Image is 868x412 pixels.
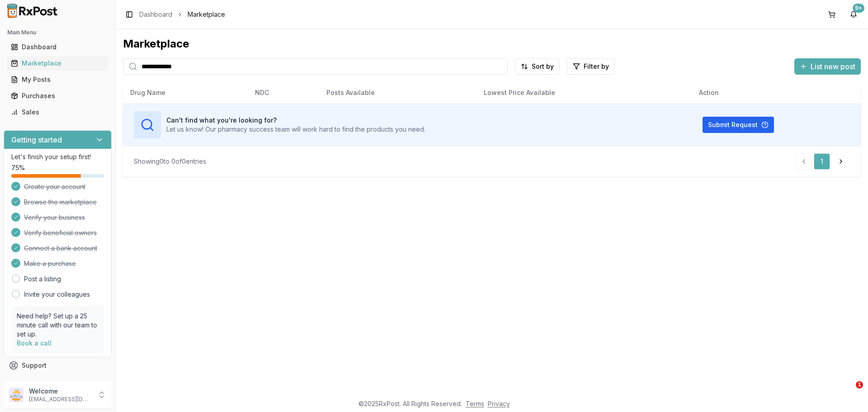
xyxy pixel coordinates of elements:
p: Welcome [29,387,92,396]
th: Lowest Price Available [476,82,692,104]
div: Purchases [11,91,104,100]
span: Browse the marketplace [24,198,97,207]
a: Dashboard [7,39,108,55]
span: Feedback [22,377,52,386]
a: Invite your colleagues [24,290,90,299]
iframe: Intercom live chat [837,381,859,403]
div: Sales [11,108,104,117]
h2: Main Menu [7,29,108,36]
p: [EMAIL_ADDRESS][DOMAIN_NAME] [29,396,92,403]
a: 1 [814,153,830,170]
div: Marketplace [123,37,861,51]
span: Filter by [584,62,609,71]
p: Need help? Set up a 25 minute call with our team to set up. [17,312,99,339]
nav: pagination [796,153,850,170]
button: Purchases [4,89,112,103]
h3: Getting started [11,134,62,145]
p: Let us know! Our pharmacy success team will work hard to find the products you need. [166,125,425,134]
button: Feedback [4,374,112,390]
a: Sales [7,104,108,120]
span: Create your account [24,182,85,191]
a: Purchases [7,88,108,104]
div: Marketplace [11,59,104,68]
button: 9+ [846,7,861,22]
button: Submit Request [703,117,774,133]
button: Marketplace [4,56,112,71]
nav: breadcrumb [139,10,225,19]
th: Drug Name [123,82,248,104]
div: Dashboard [11,43,104,52]
a: Book a call [17,339,52,347]
p: Let's finish your setup first! [11,152,104,161]
button: Support [4,357,112,374]
button: Filter by [567,58,615,75]
a: Terms [466,400,484,407]
a: List new post [794,63,861,72]
img: RxPost Logo [4,4,61,18]
span: 1 [856,381,863,388]
a: Go to next page [832,153,850,170]
a: My Posts [7,71,108,88]
img: User avatar [9,388,24,402]
span: Make a purchase [24,259,76,268]
th: Posts Available [319,82,476,104]
span: Marketplace [188,10,225,19]
div: My Posts [11,75,104,84]
span: Verify beneficial owners [24,228,97,237]
button: Sort by [515,58,560,75]
span: Sort by [532,62,554,71]
div: 9+ [853,4,864,13]
th: Action [692,82,861,104]
span: List new post [811,61,855,72]
span: Verify your business [24,213,85,222]
th: NDC [248,82,319,104]
a: Marketplace [7,55,108,71]
button: My Posts [4,72,112,87]
a: Post a listing [24,275,61,284]
button: List new post [794,58,861,75]
a: Privacy [488,400,510,407]
div: Showing 0 to 0 of 0 entries [134,157,206,166]
span: 75 % [11,163,25,172]
a: Dashboard [139,10,172,19]
h3: Can't find what you're looking for? [166,116,425,125]
span: Connect a bank account [24,244,97,253]
button: Dashboard [4,40,112,54]
button: Sales [4,105,112,119]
